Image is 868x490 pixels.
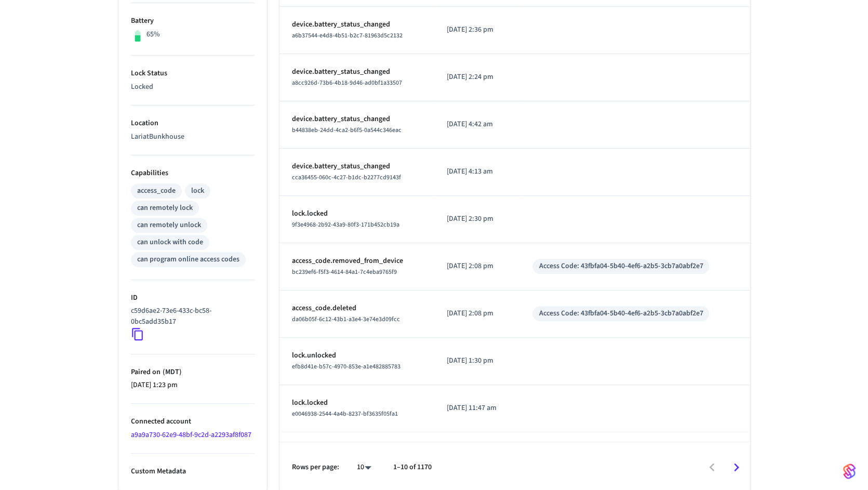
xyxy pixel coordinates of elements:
span: b44838eb-24dd-4ca2-b6f5-0a544c346eac [292,126,402,135]
div: access_code [137,186,176,196]
p: [DATE] 4:42 am [447,119,508,130]
p: device.battery_status_changed [292,114,422,125]
p: Location [131,118,255,129]
div: Access Code: 43fbfa04-5b40-4ef6-a2b5-3cb7a0abf2e7 [539,261,703,272]
p: lock.locked [292,208,422,219]
p: lock.unlocked [292,350,422,361]
p: Locked [131,82,255,92]
div: can remotely lock [137,203,193,214]
img: SeamLogoGradient.69752ec5.svg [843,463,856,480]
p: lock.locked [292,398,422,408]
p: [DATE] 11:47 am [447,403,508,414]
p: Paired on [131,367,255,378]
div: can remotely unlock [137,220,201,231]
p: [DATE] 2:24 pm [447,72,508,83]
p: access_code.deleted [292,303,422,314]
p: 1–10 of 1170 [393,462,432,473]
p: [DATE] 1:30 pm [447,355,508,366]
div: 10 [352,460,377,475]
p: [DATE] 2:36 pm [447,24,508,35]
span: a8cc926d-73b6-4b18-9d46-ad0bf1a33507 [292,78,402,87]
p: ID [131,293,255,303]
span: da06b05f-6c12-43b1-a3e4-3e74e3d09fcc [292,315,400,324]
p: Rows per page: [292,462,339,473]
a: a9a9a730-62e9-48bf-9c2d-a2293af8f087 [131,430,251,440]
span: 9f3e4968-2b92-43a9-80f3-171b452cb19a [292,220,399,229]
p: Connected account [131,416,255,427]
div: can unlock with code [137,237,203,248]
p: [DATE] 2:08 pm [447,308,508,319]
p: [DATE] 4:13 am [447,166,508,177]
div: lock [191,186,204,196]
p: Lock Status [131,68,255,79]
p: LariatBunkhouse [131,131,255,142]
span: cca36455-060c-4c27-b1dc-b2277cd9143f [292,173,401,182]
p: device.battery_status_changed [292,161,422,172]
p: device.battery_status_changed [292,19,422,30]
span: e0046938-2544-4a4b-8237-bf3635f05fa1 [292,409,398,418]
span: efb8d41e-b57c-4970-853e-a1e482885783 [292,362,400,371]
p: c59d6ae2-73e6-433c-bc58-0bc5add35b17 [131,306,250,327]
p: access_code.removed_from_device [292,256,422,267]
p: device.battery_status_changed [292,67,422,77]
p: Custom Metadata [131,466,255,477]
p: [DATE] 1:23 pm [131,380,255,391]
p: Battery [131,16,255,27]
p: Capabilities [131,168,255,179]
div: can program online access codes [137,254,239,265]
p: 65% [146,29,160,40]
span: bc239ef6-f5f3-4614-84a1-7c4eba9765f9 [292,268,397,276]
div: Access Code: 43fbfa04-5b40-4ef6-a2b5-3cb7a0abf2e7 [539,308,703,319]
p: [DATE] 2:30 pm [447,214,508,224]
span: a6b37544-e4d8-4b51-b2c7-81963d5c2132 [292,31,403,40]
p: [DATE] 2:08 pm [447,261,508,272]
span: ( MDT ) [161,367,182,377]
button: Go to next page [724,455,749,480]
